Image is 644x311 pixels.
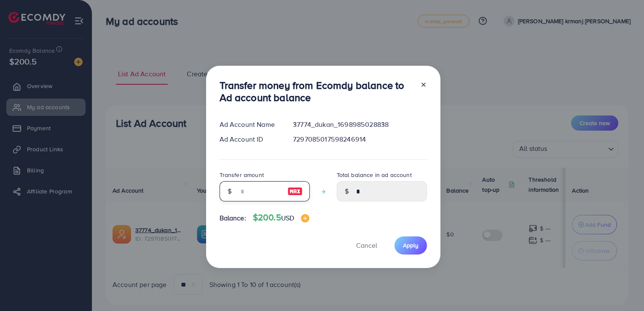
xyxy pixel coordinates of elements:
span: Cancel [356,241,377,250]
span: Balance: [220,213,246,223]
div: Ad Account ID [213,134,287,144]
button: Apply [394,236,427,255]
label: Total balance in ad account [337,171,412,179]
div: 7297085017598246914 [286,134,433,144]
h4: $200.5 [253,212,309,223]
span: Apply [403,241,419,249]
img: image [301,214,309,223]
img: image [287,186,303,196]
label: Transfer amount [220,171,264,179]
iframe: Chat [608,273,638,305]
div: Ad Account Name [213,120,287,129]
span: USD [281,213,294,223]
button: Cancel [346,236,388,255]
div: 37774_dukan_1698985028838 [286,120,433,129]
h3: Transfer money from Ecomdy balance to Ad account balance [220,79,413,104]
